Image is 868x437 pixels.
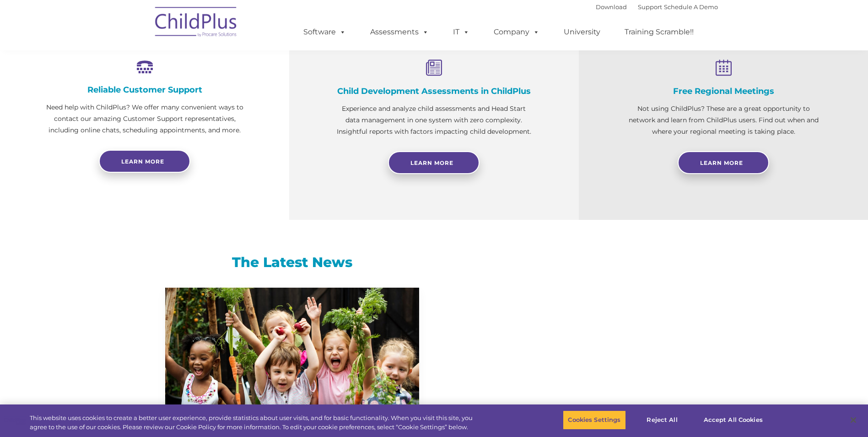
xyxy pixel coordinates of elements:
h4: Child Development Assessments in ChildPlus [335,86,533,96]
a: Assessments [361,23,438,41]
a: IT [444,23,479,41]
p: Not using ChildPlus? These are a great opportunity to network and learn from ChildPlus users. Fin... [625,103,822,137]
h4: Free Regional Meetings [625,86,822,96]
a: Training Scramble!! [615,23,703,41]
button: Reject All [634,410,691,430]
button: Cookies Settings [563,410,625,430]
a: Support [638,3,662,11]
a: Learn more [99,150,190,173]
a: Software [294,23,355,41]
h4: Reliable Customer Support [46,85,243,95]
a: University [555,23,609,41]
a: Schedule A Demo [664,3,718,11]
h3: The Latest News [165,253,419,272]
a: Learn More [678,151,769,174]
span: Learn more [121,158,164,165]
font: | [596,3,718,11]
a: Learn More [388,151,480,174]
img: ChildPlus by Procare Solutions [151,0,242,46]
button: Close [843,410,863,430]
a: Download [596,3,627,11]
div: This website uses cookies to create a better user experience, provide statistics about user visit... [30,414,477,432]
p: Experience and analyze child assessments and Head Start data management in one system with zero c... [335,103,533,137]
span: Learn More [700,159,743,166]
span: Learn More [410,159,453,166]
a: Company [485,23,549,41]
button: Accept All Cookies [699,410,768,430]
p: Need help with ChildPlus? We offer many convenient ways to contact our amazing Customer Support r... [46,102,243,136]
